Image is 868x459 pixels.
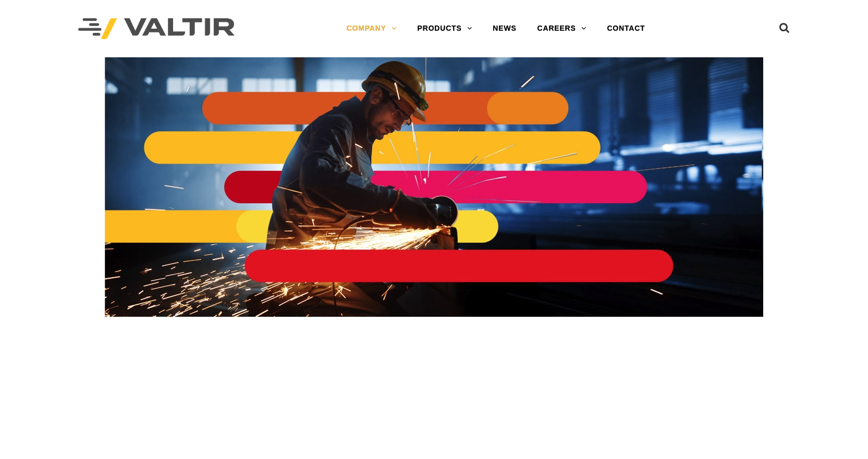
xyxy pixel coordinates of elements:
a: COMPANY [336,18,407,39]
img: Valtir [78,18,235,40]
a: NEWS [482,18,527,39]
a: PRODUCTS [407,18,483,39]
a: CAREERS [527,18,597,39]
a: CONTACT [596,18,655,39]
